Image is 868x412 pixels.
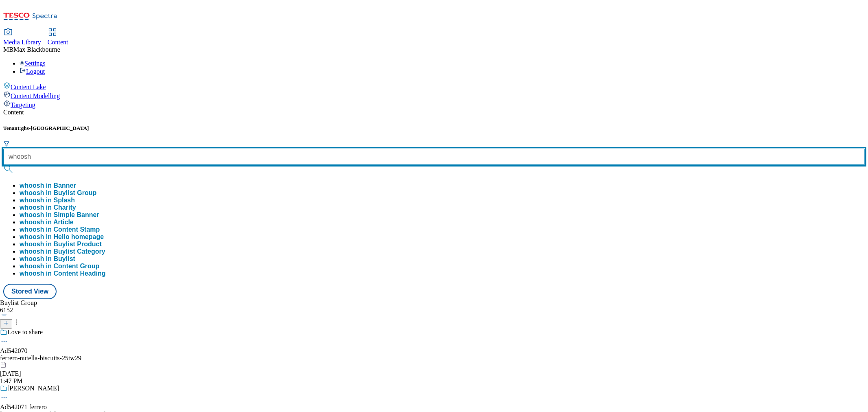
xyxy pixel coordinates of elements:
[20,204,76,211] button: whoosh in Charity
[20,197,75,204] button: whoosh in Splash
[20,255,75,263] button: whoosh in Buylist
[7,385,59,392] div: [PERSON_NAME]
[3,125,865,131] h5: Tenant:
[20,211,99,219] button: whoosh in Simple Banner
[7,329,43,336] div: Love to share
[20,68,45,75] a: Logout
[3,109,865,116] div: Content
[54,204,76,211] span: Charity
[3,82,865,91] a: Content Lake
[20,189,96,197] button: whoosh in Buylist Group
[54,241,102,248] span: Buylist Product
[48,39,68,46] span: Content
[20,263,99,270] button: whoosh in Content Group
[3,29,41,46] a: Media Library
[54,248,105,255] span: Buylist Category
[20,248,105,255] div: whoosh in
[20,248,105,255] button: whoosh in Buylist Category
[20,182,76,189] button: whoosh in Banner
[3,140,10,147] svg: Search Filters
[54,255,75,262] span: Buylist
[20,270,106,277] button: whoosh in Content Heading
[3,100,865,109] a: Targeting
[11,92,60,99] span: Content Modelling
[20,204,76,211] div: whoosh in
[20,241,102,248] button: whoosh in Buylist Product
[21,125,89,131] span: ghs-[GEOGRAPHIC_DATA]
[3,91,865,100] a: Content Modelling
[20,219,74,226] button: whoosh in Article
[11,101,35,108] span: Targeting
[20,226,100,233] button: whoosh in Content Stamp
[48,29,68,46] a: Content
[20,241,102,248] div: whoosh in
[13,46,60,53] span: Max Blackbourne
[3,149,865,165] input: Search
[3,39,41,46] span: Media Library
[53,219,74,226] span: Article
[11,83,46,90] span: Content Lake
[20,219,74,226] div: whoosh in
[3,46,13,53] span: MB
[3,284,57,299] button: Stored View
[20,60,46,67] a: Settings
[20,255,75,263] div: whoosh in
[20,233,104,241] button: whoosh in Hello homepage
